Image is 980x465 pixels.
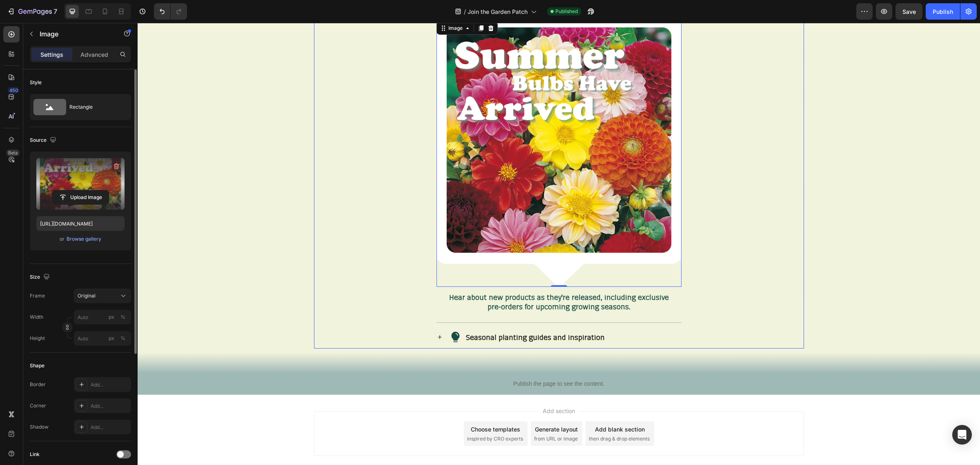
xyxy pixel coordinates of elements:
div: 450 [8,87,20,94]
span: Join the Garden Patch [468,7,528,16]
div: Size [30,272,51,283]
input: https://example.com/image.jpg [36,216,125,231]
button: px [118,333,128,343]
button: px [118,312,128,322]
label: Width [30,313,43,321]
div: Style [30,79,42,86]
div: Shape [30,362,45,369]
p: Hear about new products as they're released, including exclusive pre-orders for upcoming growing ... [305,270,538,289]
div: Image [309,2,327,9]
button: Save [895,3,922,20]
button: % [107,312,116,322]
p: Settings [40,50,63,59]
div: Corner [30,402,46,409]
label: Frame [30,292,45,300]
div: % [120,313,125,321]
p: Publish the page to see the content. [176,357,666,365]
div: Add... [91,381,129,389]
div: Undo/Redo [154,3,187,20]
button: Upload Image [52,190,109,205]
span: / [464,7,466,16]
div: Border [30,381,46,388]
div: Add blank section [457,402,507,411]
div: Publish [933,7,953,16]
input: px% [74,331,131,346]
p: Seasonal planting guides and inspiration [328,308,467,321]
label: Height [30,335,45,342]
div: Open Intercom Messenger [952,425,972,445]
button: % [107,333,116,343]
div: Browse gallery [67,235,101,243]
span: then drag & drop elements [451,412,512,420]
div: Add... [91,424,129,431]
div: Add... [91,402,129,410]
span: Save [902,8,916,15]
span: inspired by CRO experts [330,412,385,420]
span: or [60,234,65,244]
button: 7 [3,3,61,20]
p: Advanced [80,50,108,59]
div: Generate layout [397,402,440,411]
button: Publish [926,3,960,20]
p: Image [40,29,109,39]
div: Beta [6,150,20,156]
div: px [109,335,114,342]
input: px% [74,310,131,324]
div: Rectangle [69,98,119,116]
button: Original [74,288,131,303]
span: Published [555,8,578,15]
div: % [120,335,125,342]
div: px [109,313,114,321]
p: 7 [53,7,57,16]
span: from URL or image [396,412,440,420]
div: Shadow [30,423,49,431]
button: Browse gallery [66,235,102,243]
iframe: Design area [138,23,980,465]
span: Add section [402,384,441,392]
div: Link [30,451,40,458]
div: Choose templates [333,402,383,411]
div: Source [30,135,58,146]
span: Original [78,292,96,300]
